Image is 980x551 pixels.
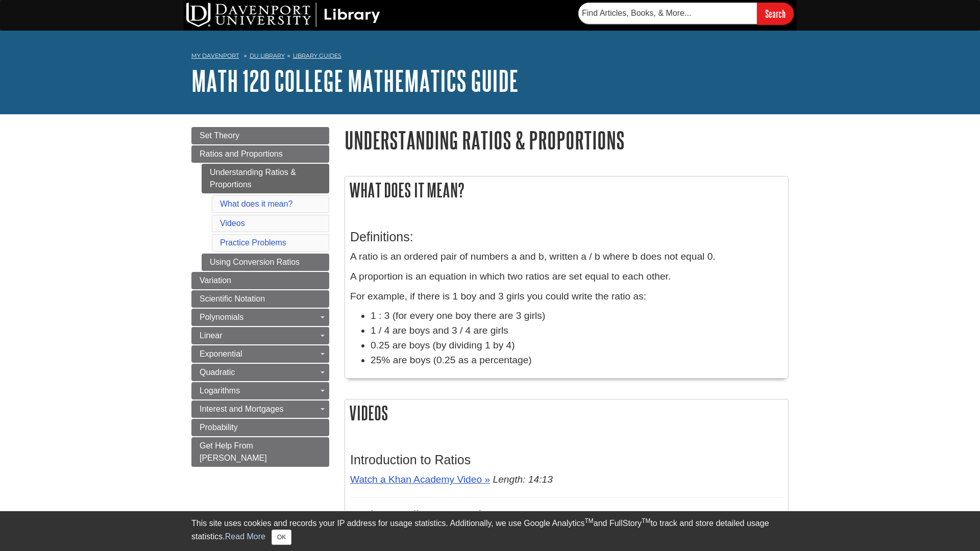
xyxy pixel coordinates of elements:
a: Watch a Khan Academy Video » [350,474,490,485]
a: Logarithms [191,382,329,399]
p: A proportion is an equation in which two ratios are set equal to each other. [350,269,783,284]
span: Get Help From [PERSON_NAME] [200,441,267,462]
a: Read More [225,532,265,541]
span: Quadratic [200,368,235,377]
a: Set Theory [191,127,329,144]
a: Get Help From [PERSON_NAME] [191,437,329,467]
a: What does it mean? [220,199,292,208]
sup: TM [642,517,650,524]
h1: Understanding Ratios & Proportions [345,127,789,153]
span: Linear [200,331,222,340]
a: Scientific Notation [191,290,329,308]
form: Searches DU Library's articles, books, and more [578,3,794,24]
a: My Davenport [191,52,239,60]
nav: breadcrumb [191,49,789,65]
li: 1 : 3 (for every one boy there are 3 girls) [371,309,783,323]
a: Quadratic [191,364,329,381]
li: 1 / 4 are boys and 3 / 4 are girls [371,323,783,338]
a: Interest and Mortgages [191,400,329,418]
a: MATH 120 College Mathematics Guide [191,65,519,96]
button: Close [272,530,291,545]
h2: Videos [345,399,788,427]
h3: Introduction to Ratios [350,453,783,467]
h2: What does it mean? [345,177,788,204]
a: Practice Problems [220,238,286,247]
a: Exponential [191,345,329,363]
span: Set Theory [200,131,239,140]
img: DU Library [186,3,380,27]
span: Variation [200,276,231,285]
a: Library Guides [293,52,341,59]
h3: Understanding Proportions [350,508,783,523]
p: For example, if there is 1 boy and 3 girls you could write the ratio as: [350,289,783,304]
span: Scientific Notation [200,294,265,303]
a: Polynomials [191,309,329,326]
em: Length: 14:13 [493,474,552,485]
span: Polynomials [200,313,243,321]
span: Exponential [200,349,242,358]
a: Variation [191,272,329,289]
input: Search [757,3,794,24]
a: Using Conversion Ratios [202,254,329,271]
span: Interest and Mortgages [200,405,284,413]
a: Linear [191,327,329,344]
li: 25% are boys (0.25 as a percentage) [371,353,783,368]
a: Probability [191,419,329,436]
a: Ratios and Proportions [191,145,329,163]
li: 0.25 are boys (by dividing 1 by 4) [371,338,783,353]
span: Logarithms [200,386,240,395]
input: Find Articles, Books, & More... [578,3,757,24]
span: Probability [200,423,238,432]
h3: Definitions: [350,230,783,244]
sup: TM [584,517,593,524]
div: Guide Page Menu [191,127,329,467]
a: Understanding Ratios & Proportions [202,164,329,193]
div: This site uses cookies and records your IP address for usage statistics. Additionally, we use Goo... [191,517,789,545]
a: Videos [220,219,245,228]
p: A ratio is an ordered pair of numbers a and b, written a / b where b does not equal 0. [350,249,783,264]
a: DU Library [250,52,285,59]
span: Ratios and Proportions [200,149,283,158]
